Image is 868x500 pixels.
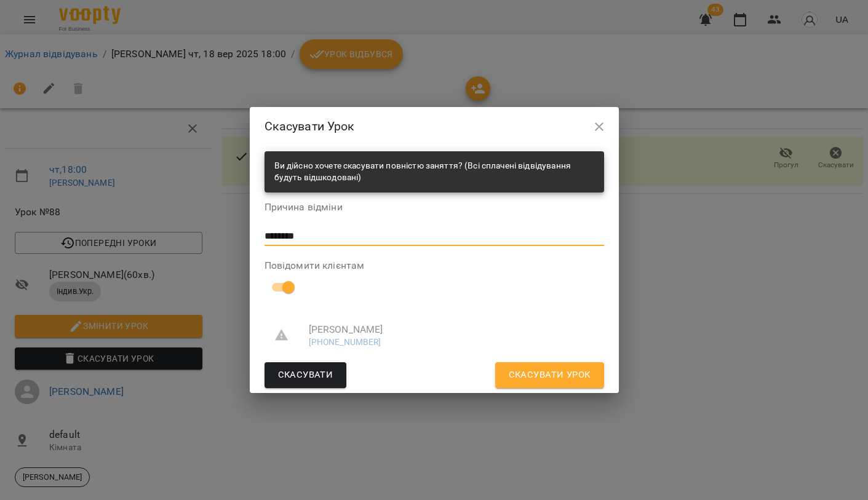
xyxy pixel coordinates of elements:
[309,337,381,347] a: [PHONE_NUMBER]
[495,362,604,388] button: Скасувати Урок
[265,202,604,212] label: Причина відміни
[278,367,333,383] span: Скасувати
[509,367,591,383] span: Скасувати Урок
[265,117,604,136] h2: Скасувати Урок
[274,155,594,189] div: Ви дійсно хочете скасувати повністю заняття? (Всі сплачені відвідування будуть відшкодовані)
[309,322,594,337] span: [PERSON_NAME]
[265,362,347,388] button: Скасувати
[265,261,604,271] label: Повідомити клієнтам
